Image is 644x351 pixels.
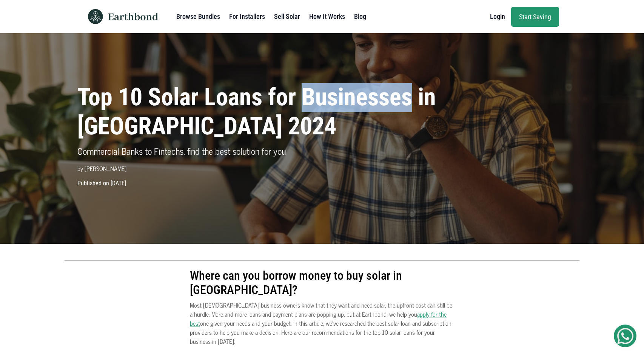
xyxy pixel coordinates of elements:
a: Login [490,9,505,24]
a: For Installers [229,9,265,24]
h2: Where can you borrow money to buy solar in [GEOGRAPHIC_DATA]? [190,261,454,297]
a: Earthbond icon logo Earthbond text logo [85,3,158,30]
img: Earthbond text logo [108,13,158,20]
p: Commercial Banks to Fintechs, find the best solution for you [77,144,442,158]
a: Sell Solar [274,9,300,24]
p: Published on [DATE] [73,179,571,188]
a: Browse Bundles [176,9,220,24]
img: Get Started On Earthbond Via Whatsapp [617,328,633,344]
a: Start Saving [511,7,559,27]
a: Blog [354,9,366,24]
p: by [PERSON_NAME] [77,164,442,173]
img: Earthbond icon logo [85,9,106,24]
h1: Top 10 Solar Loans for Businesses in [GEOGRAPHIC_DATA] 2024 [77,83,442,141]
p: Most [DEMOGRAPHIC_DATA] business owners know that they want and need solar, the upfront cost can ... [190,300,454,346]
a: How It Works [309,9,345,24]
a: apply for the best [190,309,447,328]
